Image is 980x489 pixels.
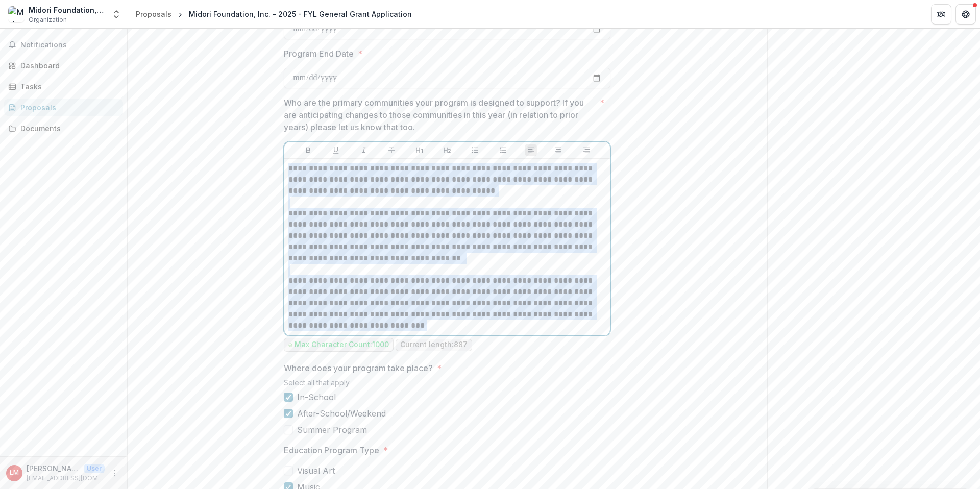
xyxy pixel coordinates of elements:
button: Bold [302,144,314,156]
p: Education Program Type [284,444,379,456]
div: Midori Foundation, Inc. [29,5,105,15]
p: [EMAIL_ADDRESS][DOMAIN_NAME] [27,474,105,483]
button: Heading 2 [441,144,453,156]
div: Dashboard [20,60,115,71]
p: User [84,464,105,473]
a: Tasks [4,78,123,95]
div: Proposals [20,102,115,113]
button: Underline [330,144,342,156]
button: Align Center [552,144,565,156]
p: [PERSON_NAME] [27,463,80,474]
span: Organization [29,15,67,25]
button: Align Left [525,144,537,156]
p: Who are the primary communities your program is designed to support? If you are anticipating chan... [284,96,596,133]
button: More [109,467,121,479]
div: Select all that apply [284,378,610,391]
button: Align Right [580,144,593,156]
a: Dashboard [4,57,123,74]
div: Midori Foundation, Inc. - 2025 - FYL General Grant Application [189,9,412,19]
span: Visual Art [297,464,335,477]
button: Ordered List [497,144,509,156]
div: Documents [20,123,115,134]
div: Luz MacManus [10,470,19,476]
img: Midori Foundation, Inc. [8,6,24,22]
button: Notifications [4,37,123,53]
p: Current length: 887 [400,340,468,349]
span: In-School [297,391,336,403]
button: Bullet List [469,144,481,156]
a: Documents [4,120,123,137]
span: Notifications [20,41,119,50]
button: Open entity switcher [109,4,124,25]
a: Proposals [132,7,176,21]
div: Proposals [136,9,171,19]
a: Proposals [4,99,123,116]
span: After-School/Weekend [297,407,386,420]
button: Partners [931,4,951,25]
button: Get Help [955,4,976,25]
p: Where does your program take place? [284,362,433,374]
button: Italicize [358,144,370,156]
button: Strike [385,144,398,156]
button: Heading 1 [413,144,426,156]
span: Summer Program [297,424,367,436]
nav: breadcrumb [132,7,416,21]
p: Max Character Count: 1000 [295,340,389,349]
div: Tasks [20,81,115,92]
p: Program End Date [284,47,354,60]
